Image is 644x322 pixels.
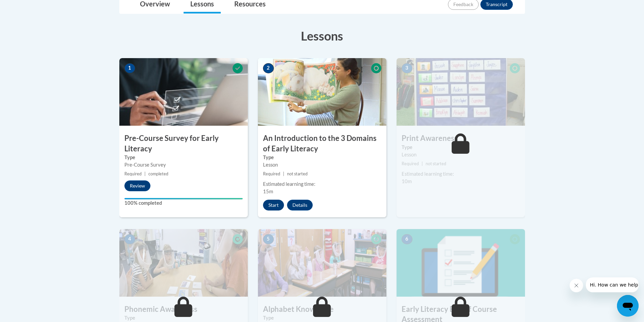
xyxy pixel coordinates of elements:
h3: Print Awareness [397,133,525,144]
label: Type [124,314,243,322]
label: Type [263,314,381,322]
label: 100% completed [124,199,243,207]
span: | [144,171,146,176]
button: Review [124,180,150,191]
h3: Pre-Course Survey for Early Literacy [119,133,248,154]
div: Estimated learning time: [263,180,381,188]
h3: An Introduction to the 3 Domains of Early Literacy [258,133,386,154]
span: 5 [263,234,274,244]
span: Hi. How can we help? [4,5,55,10]
span: | [283,171,284,176]
button: Start [263,200,284,210]
span: 10m [402,178,412,184]
span: 1 [124,63,135,73]
div: Estimated learning time: [402,170,520,178]
img: Course Image [258,58,386,126]
label: Type [263,154,381,161]
div: Lesson [402,151,520,158]
span: not started [426,161,446,166]
span: not started [287,171,308,176]
iframe: Button to launch messaging window [617,295,639,317]
span: 6 [402,234,412,244]
span: 4 [124,234,135,244]
div: Lesson [263,161,381,169]
img: Course Image [119,58,248,126]
span: 3 [402,63,412,73]
img: Course Image [258,229,386,297]
span: Required [263,171,280,176]
span: Required [124,171,142,176]
h3: Alphabet Knowledge [258,304,386,315]
span: completed [148,171,168,176]
span: | [422,161,423,166]
span: 15m [263,189,273,194]
span: 2 [263,63,274,73]
iframe: Close message [570,279,583,292]
label: Type [124,154,243,161]
span: Required [402,161,419,166]
iframe: Message from company [586,277,639,292]
h3: Lessons [119,27,525,44]
img: Course Image [397,229,525,297]
h3: Phonemic Awareness [119,304,248,315]
div: Pre-Course Survey [124,161,243,169]
div: Your progress [124,198,243,199]
img: Course Image [397,58,525,126]
img: Course Image [119,229,248,297]
button: Details [287,200,313,210]
label: Type [402,144,520,151]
